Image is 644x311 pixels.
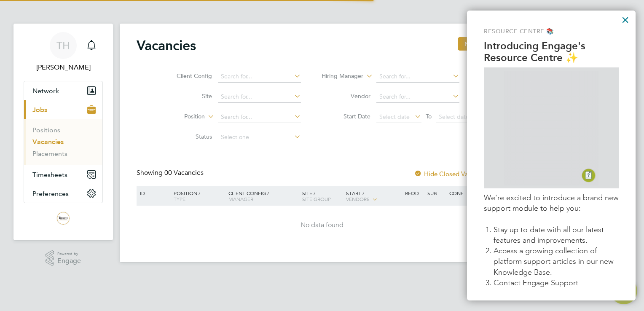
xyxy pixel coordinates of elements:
div: Client Config / [226,186,300,206]
li: Access a growing collection of platform support articles in our new Knowledge Base. [494,246,619,278]
input: Search for... [376,71,459,83]
a: Vacancies [32,138,64,146]
a: Go to home page [24,212,103,225]
label: Start Date [322,113,370,120]
button: Close [621,13,629,27]
div: Reqd [403,186,425,200]
p: We're excited to introduce a brand new support module to help you: [484,193,619,214]
p: Resource Centre 📚 [484,27,619,36]
a: Go to account details [24,32,103,72]
input: Search for... [376,91,459,103]
span: Select date [439,113,469,121]
div: Start / [344,186,403,207]
label: Position [156,113,205,121]
input: Search for... [218,71,301,83]
span: Preferences [32,190,69,198]
label: Vendor [322,92,370,100]
input: Search for... [218,111,301,123]
div: Site / [300,186,344,206]
li: Contact Engage Support [494,278,619,288]
span: Powered by [57,250,81,257]
span: Type [174,196,185,202]
input: Select one [218,131,301,143]
span: 00 Vacancies [164,169,204,177]
label: Site [164,92,212,100]
span: To [423,111,434,122]
div: Conf [447,186,469,200]
nav: Main navigation [13,24,113,240]
button: New Vacancy [458,37,507,51]
input: Search for... [218,91,301,103]
span: Tommy Hunt [24,62,103,72]
p: Introducing Engage's [484,40,619,52]
span: Manager [228,196,253,202]
div: Sub [425,186,447,200]
div: No data found [138,221,506,230]
span: Network [32,87,59,95]
span: Select date [379,113,410,121]
img: GIF of Resource Centre being opened [504,71,598,185]
label: Hide Closed Vacancies [414,170,489,178]
a: Placements [32,150,67,158]
li: Stay up to date with all our latest features and improvements. [494,225,619,246]
span: Engage [57,257,81,265]
label: Status [164,133,212,140]
div: ID [138,186,167,200]
span: Site Group [302,196,331,202]
a: Positions [32,126,60,134]
span: TH [56,40,70,51]
span: Vendors [346,196,370,202]
img: trevettgroup-logo-retina.png [56,212,70,225]
label: Client Config [164,72,212,80]
span: Jobs [32,106,47,114]
div: Position / [167,186,226,206]
span: Timesheets [32,171,67,179]
h2: Vacancies [137,37,196,54]
label: Hiring Manager [315,72,363,80]
div: Showing [137,169,205,177]
p: Resource Centre ✨ [484,52,619,64]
